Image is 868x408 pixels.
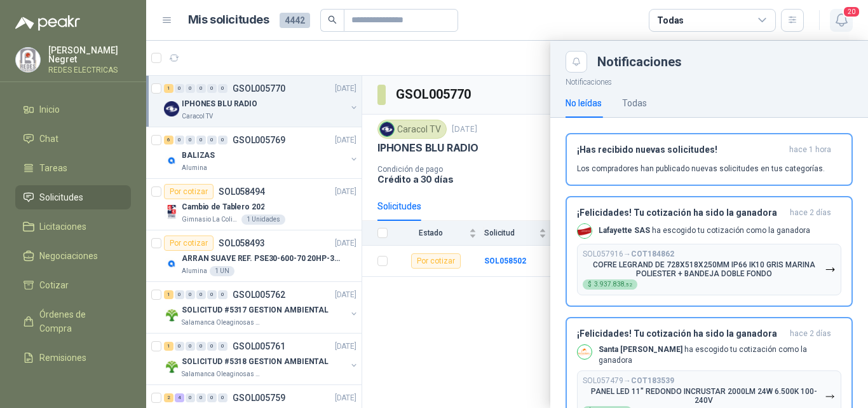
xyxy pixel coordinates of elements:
span: search [328,15,337,24]
a: Tareas [15,156,131,180]
img: Company Logo [16,48,40,72]
span: Chat [39,132,58,146]
p: SOL057479 → [583,376,674,386]
a: Negociaciones [15,244,131,268]
span: Cotizar [39,278,69,292]
div: Todas [622,96,647,110]
b: Lafayette SAS [599,226,650,235]
button: ¡Felicidades! Tu cotización ha sido la ganadorahace 2 días Company LogoLafayette SAS ha escogido ... [566,196,853,307]
h3: ¡Has recibido nuevas solicitudes! [577,144,784,155]
p: ha escogido tu cotización como la ganadora [599,225,810,236]
button: 20 [830,9,853,32]
img: Company Logo [578,345,592,359]
button: SOL057916→COT184862COFRE LEGRAND DE 728X518X250MM IP66 IK10 GRIS MARINA POLIESTER + BANDEJA DOBLE... [577,244,841,295]
span: Tareas [39,161,67,175]
a: Licitaciones [15,215,131,239]
img: Logo peakr [15,15,80,31]
a: Solicitudes [15,185,131,209]
span: 4442 [280,13,310,28]
b: COT183539 [631,376,674,385]
h1: Mis solicitudes [188,11,269,29]
p: SOL057916 → [583,250,674,259]
span: Negociaciones [39,249,98,263]
span: Inicio [39,102,60,116]
h3: ¡Felicidades! Tu cotización ha sido la ganadora [577,328,785,339]
span: Remisiones [39,351,86,365]
span: hace 1 hora [789,144,831,155]
a: Inicio [15,97,131,122]
div: $ [583,279,637,290]
span: Solicitudes [39,190,83,204]
p: Notificaciones [550,73,868,88]
span: Licitaciones [39,220,86,234]
img: Company Logo [578,224,592,238]
span: hace 2 días [790,208,831,218]
h3: ¡Felicidades! Tu cotización ha sido la ganadora [577,208,785,218]
a: Órdenes de Compra [15,302,131,341]
button: Close [566,51,587,73]
div: No leídas [566,96,602,110]
div: Todas [657,13,684,27]
b: Santa [PERSON_NAME] [599,345,682,354]
a: Cotizar [15,273,131,297]
span: hace 2 días [790,328,831,339]
span: ,52 [625,282,632,288]
p: [PERSON_NAME] Negret [48,46,131,64]
div: Notificaciones [597,55,853,68]
a: Remisiones [15,346,131,370]
p: COFRE LEGRAND DE 728X518X250MM IP66 IK10 GRIS MARINA POLIESTER + BANDEJA DOBLE FONDO [583,260,825,278]
span: Órdenes de Compra [39,307,119,335]
a: Chat [15,127,131,151]
a: Configuración [15,375,131,399]
button: ¡Has recibido nuevas solicitudes!hace 1 hora Los compradores han publicado nuevas solicitudes en ... [566,133,853,186]
p: Los compradores han publicado nuevas solicitudes en tus categorías. [577,163,825,174]
span: 20 [843,6,860,18]
p: ha escogido tu cotización como la ganadora [599,344,841,366]
p: REDES ELECTRICAS [48,66,131,74]
p: PANEL LED 11" REDONDO INCRUSTAR 2000LM 24W 6.500K 100-240V [583,387,825,405]
span: 3.937.838 [594,281,632,288]
b: COT184862 [631,250,674,258]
